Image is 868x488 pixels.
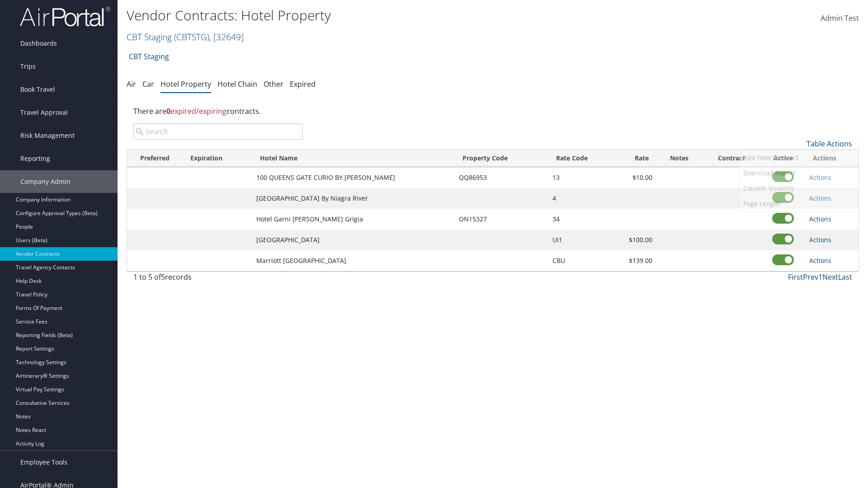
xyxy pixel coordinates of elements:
[20,101,68,124] span: Travel Approval
[20,124,75,147] span: Risk Management
[740,165,859,181] a: Download Report
[740,196,859,211] a: Page Length
[740,181,859,196] a: Column Visibility
[20,32,57,55] span: Dashboards
[20,451,67,474] span: Employee Tools
[20,147,50,170] span: Reporting
[20,170,71,193] span: Company Admin
[20,55,36,78] span: Trips
[20,78,55,101] span: Book Travel
[740,150,859,165] a: Add New Contract
[20,6,110,27] img: airportal-logo.png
